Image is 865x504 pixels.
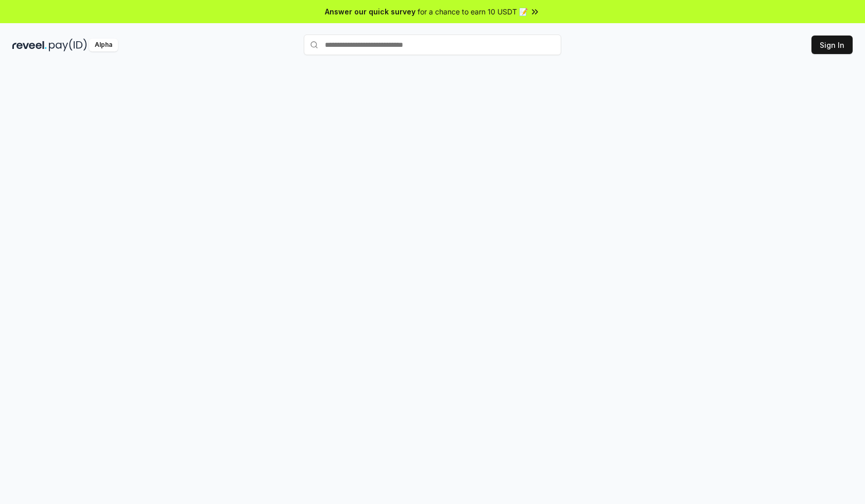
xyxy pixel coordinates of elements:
[12,39,47,51] img: reveel_dark
[325,6,416,17] span: Answer our quick survey
[418,6,528,17] span: for a chance to earn 10 USDT 📝
[89,39,118,51] div: Alpha
[811,36,853,54] button: Sign In
[49,39,87,51] img: pay_id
